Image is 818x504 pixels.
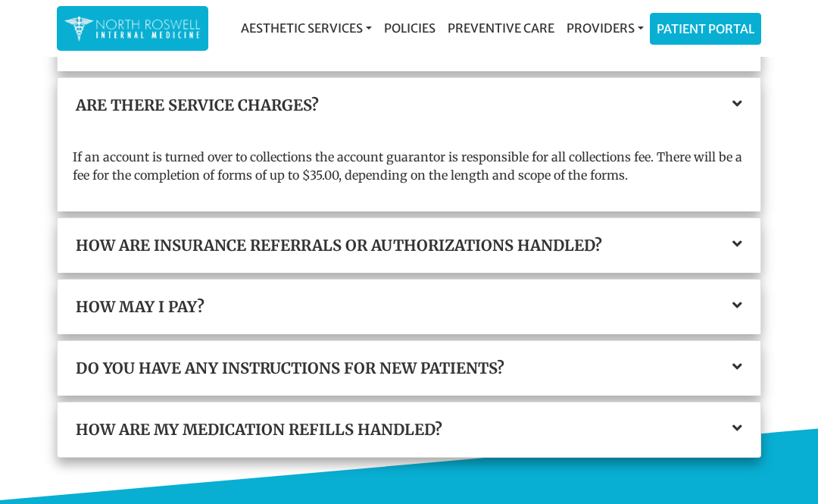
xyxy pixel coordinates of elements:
[76,421,742,439] a: How are my medication refills handled?
[560,13,650,43] a: Providers
[76,359,742,377] a: Do you have any instructions for new patients?
[73,148,745,184] p: If an account is turned over to collections the account guarantor is responsible for all collecti...
[442,13,560,43] a: Preventive Care
[76,298,742,316] a: How may I pay?
[76,96,742,114] a: Are there service charges?
[235,13,378,43] a: Aesthetic Services
[651,14,760,44] a: Patient Portal
[76,236,742,255] a: How are insurance referrals or authorizations handled?
[64,14,201,43] img: North Roswell Internal Medicine
[378,13,442,43] a: Policies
